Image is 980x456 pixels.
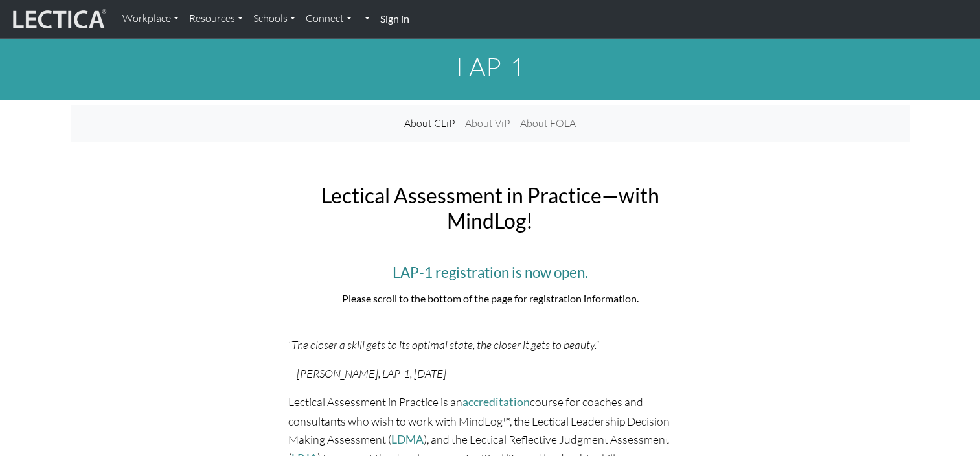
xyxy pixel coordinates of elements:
[301,5,357,32] a: Connect
[375,5,415,33] a: Sign in
[399,110,460,137] a: About CLiP
[184,5,248,32] a: Resources
[10,7,107,32] img: lecticalive
[288,292,692,304] h6: Please scroll to the bottom of the page for registration information.
[288,337,598,352] i: “The closer a skill gets to its optimal state, the closer it gets to beauty.”
[462,395,530,409] a: accreditation
[248,5,301,32] a: Schools
[117,5,184,32] a: Workplace
[288,366,446,380] i: —[PERSON_NAME], LAP-1, [DATE]
[71,51,910,82] h1: LAP-1
[460,110,515,137] a: About ViP
[515,110,581,137] a: About FOLA
[393,264,588,281] span: LAP-1 registration is now open.
[288,183,692,233] h2: Lectical Assessment in Practice—with MindLog!
[391,433,424,446] a: LDMA
[380,12,409,25] strong: Sign in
